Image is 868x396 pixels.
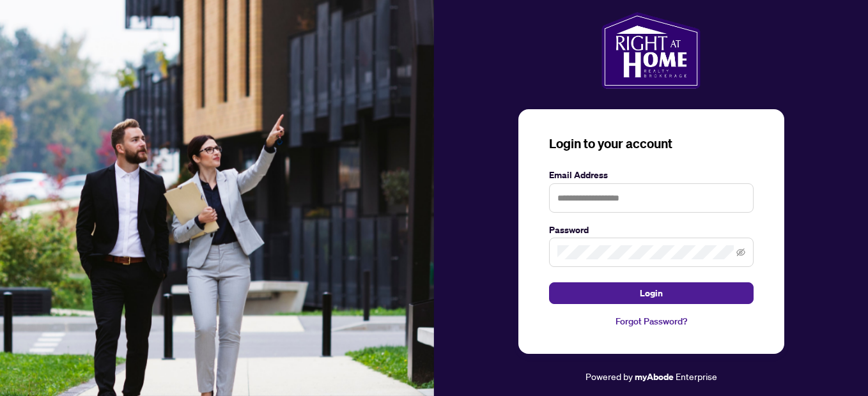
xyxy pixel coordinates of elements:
[549,168,754,182] label: Email Address
[585,370,633,382] span: Powered by
[549,223,754,237] label: Password
[640,283,663,303] span: Login
[635,370,674,384] a: myAbode
[549,282,754,304] button: Login
[549,314,754,328] a: Forgot Password?
[736,248,745,257] span: eye-invisible
[549,135,754,153] h3: Login to your account
[676,370,717,382] span: Enterprise
[601,12,701,89] img: ma-logo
